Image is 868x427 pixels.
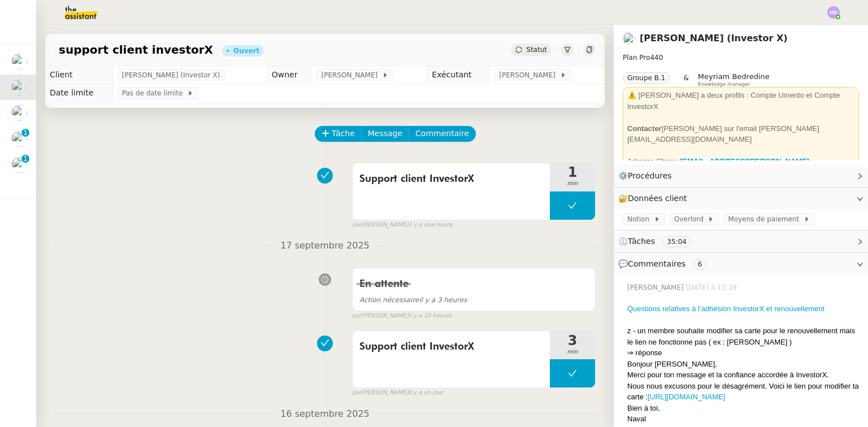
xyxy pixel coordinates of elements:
img: users%2FUWPTPKITw0gpiMilXqRXG5g9gXH3%2Favatar%2F405ab820-17f5-49fd-8f81-080694535f4d [623,32,635,45]
span: Statut [526,46,547,54]
div: 💬Commentaires 6 [614,253,868,275]
span: Commentaire [415,127,469,140]
div: ⚠️ [PERSON_NAME] a deux profils : Compte Umento et Compte InvestorX [627,90,854,112]
div: ⏲️Tâches 35:04 [614,230,868,252]
div: z - un membre souhaite modifier sa carte pour le renouvellement mais le lien ne fonctionne pas ( ... [627,325,859,347]
span: Commentaires [628,259,685,268]
p: 1 [23,129,28,139]
span: Tâche [332,127,355,140]
span: par [352,220,362,230]
td: Exécutant [427,66,490,84]
img: users%2FUWPTPKITw0gpiMilXqRXG5g9gXH3%2Favatar%2F405ab820-17f5-49fd-8f81-080694535f4d [11,80,27,95]
img: svg [827,6,840,19]
a: [URL][DOMAIN_NAME] [648,393,725,401]
span: [PERSON_NAME] [499,69,559,81]
span: Support client InvestorX [359,338,543,355]
span: par [352,311,362,321]
span: il y a une heure [409,220,453,230]
div: Naval [627,413,859,425]
nz-badge-sup: 1 [21,129,29,137]
td: Client [45,66,112,84]
span: Knowledge manager [698,81,750,88]
div: Ouvert [233,47,259,54]
img: users%2FUWPTPKITw0gpiMilXqRXG5g9gXH3%2Favatar%2F405ab820-17f5-49fd-8f81-080694535f4d [11,105,27,121]
span: 3 [550,334,595,347]
td: Date limite [45,84,112,102]
span: Pas de date limite [122,88,187,99]
div: 🔐Données client [614,188,868,210]
span: & [683,72,688,87]
span: 1 [550,165,595,179]
strong: Contacter [627,124,662,133]
span: min [550,179,595,189]
a: [EMAIL_ADDRESS][PERSON_NAME][DOMAIN_NAME] [627,157,809,177]
span: [DATE] à 13:39 [686,282,739,293]
span: Données client [628,194,687,203]
a: [PERSON_NAME] (Investor X) [640,33,788,43]
div: ⇒ réponse [627,347,859,359]
a: Questions relatives à l’adhésion InvestorX et renouvellement [627,304,824,313]
span: Procédures [628,171,672,180]
p: 1 [23,155,28,165]
button: Tâche [315,126,362,142]
span: ⏲️ [618,237,701,246]
img: users%2F9mvJqJUvllffspLsQzytnd0Nt4c2%2Favatar%2F82da88e3-d90d-4e39-b37d-dcb7941179ae [11,157,27,173]
div: ⚙️Procédures [614,165,868,187]
span: [PERSON_NAME] (Investor X) [122,69,220,81]
span: [PERSON_NAME] [627,282,686,293]
img: users%2F9mvJqJUvllffspLsQzytnd0Nt4c2%2Favatar%2F82da88e3-d90d-4e39-b37d-dcb7941179ae [11,131,27,147]
app-user-label: Knowledge manager [698,72,770,87]
span: Support client InvestorX [359,171,543,188]
td: Owner [267,66,312,84]
span: il y a 20 heures [409,311,452,321]
div: [PERSON_NAME] sur l'email [PERSON_NAME][EMAIL_ADDRESS][DOMAIN_NAME] [627,123,854,145]
span: 16 septembre 2025 [271,407,379,422]
small: [PERSON_NAME] [352,220,453,230]
span: Tâches [628,237,655,246]
div: Adresse Share : [627,156,854,178]
span: 💬 [618,259,711,268]
div: Nous nous excusons pour le désagrément. Voici le lien pour modifier ta carte : [627,381,859,403]
span: min [550,347,595,357]
span: il y a un jour [409,388,444,398]
span: il y a 3 heures [359,296,467,304]
div: Bonjour [PERSON_NAME], [627,359,859,370]
span: Action nécessaire [359,296,419,304]
span: Overlord [674,213,708,225]
div: Bien à toi, [627,403,859,414]
small: [PERSON_NAME] [352,388,444,398]
img: users%2FDCmYZYlyM0RnX2UwTikztvhj37l1%2Favatar%2F1649536894322.jpeg [11,54,27,69]
div: Merci pour ton message et la confiance accordée à InvestorX. [627,369,859,381]
span: 17 septembre 2025 [271,238,379,254]
nz-tag: 35:04 [662,236,691,247]
button: Commentaire [409,126,476,142]
span: Moyens de paiement [728,213,803,225]
button: Message [361,126,409,142]
span: Meyriam Bedredine [698,72,770,81]
nz-tag: Groupe B.1 [623,72,670,84]
small: [PERSON_NAME] [352,311,452,321]
nz-badge-sup: 1 [21,155,29,163]
span: Notion [627,213,654,225]
span: par [352,388,362,398]
span: support client investorX [59,44,213,55]
span: 440 [650,54,663,62]
span: [PERSON_NAME] [321,69,381,81]
span: 🔐 [618,192,692,205]
span: Plan Pro [623,54,650,62]
nz-tag: 6 [693,259,707,270]
span: En attente [359,279,409,289]
span: Message [368,127,402,140]
span: ⚙️ [618,169,677,182]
